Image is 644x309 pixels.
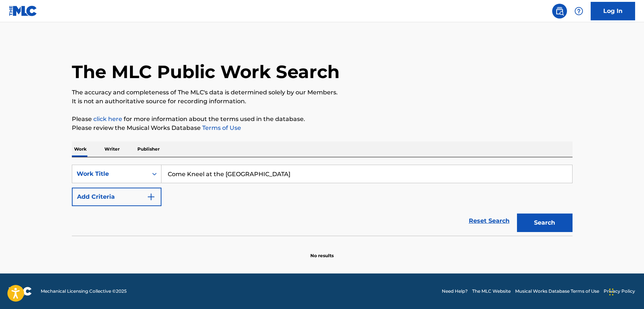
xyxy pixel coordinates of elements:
a: Privacy Policy [604,288,635,295]
p: Publisher [135,141,162,157]
a: Log In [591,2,635,20]
img: search [555,7,564,16]
div: Help [571,4,586,19]
button: Search [517,214,573,232]
a: Need Help? [442,288,468,295]
button: Add Criteria [72,188,161,206]
a: click here [93,115,122,122]
p: Please review the Musical Works Database [72,124,573,132]
p: No results [310,243,334,259]
form: Search Form [72,165,573,236]
p: The accuracy and completeness of The MLC's data is determined solely by our Members. [72,88,573,97]
iframe: Chat Widget [607,273,644,309]
div: Work Title [77,169,143,178]
a: Terms of Use [201,124,241,131]
a: The MLC Website [472,288,511,295]
img: logo [9,287,32,296]
img: 9d2ae6d4665cec9f34b9.svg [147,192,156,201]
p: It is not an authoritative source for recording information. [72,97,573,106]
h1: The MLC Public Work Search [72,61,340,83]
img: MLC Logo [9,6,37,16]
a: Public Search [552,4,567,19]
div: Drag [609,281,614,303]
span: Mechanical Licensing Collective © 2025 [41,288,127,295]
p: Work [72,141,89,157]
a: Reset Search [465,213,513,229]
a: Musical Works Database Terms of Use [515,288,599,295]
p: Writer [102,141,122,157]
img: help [574,7,583,16]
p: Please for more information about the terms used in the database. [72,115,573,124]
